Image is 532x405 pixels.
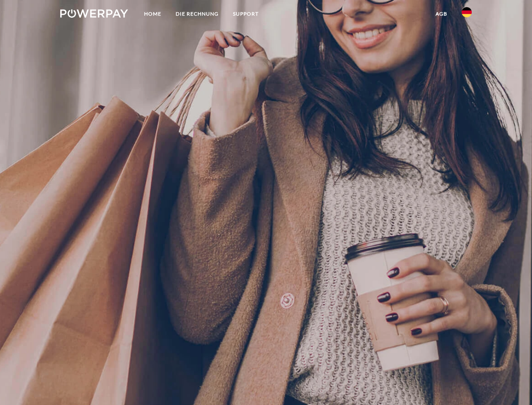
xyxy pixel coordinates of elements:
[226,6,266,22] a: SUPPORT
[462,7,472,17] img: de
[168,6,226,22] a: DIE RECHNUNG
[137,6,168,22] a: Home
[428,6,454,22] a: agb
[60,9,128,18] img: logo-powerpay-white.svg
